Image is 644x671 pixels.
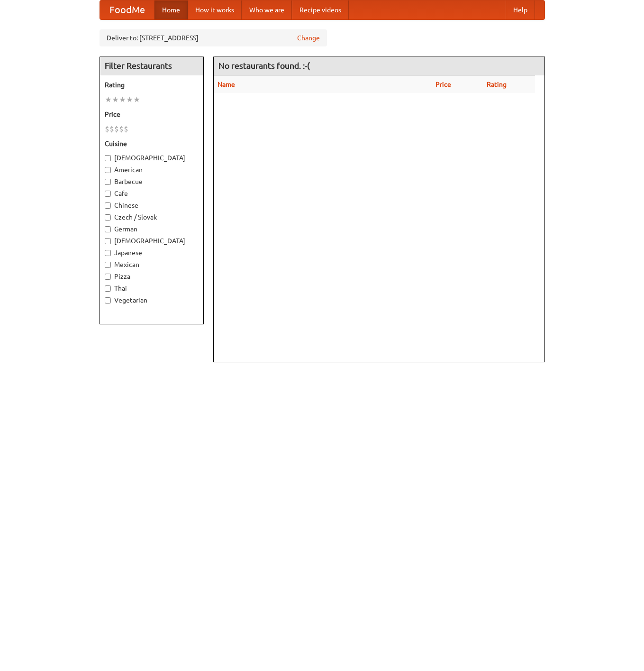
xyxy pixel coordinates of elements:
[114,124,119,134] li: $
[105,139,199,148] h5: Cuisine
[105,297,111,303] input: Vegetarian
[487,81,507,88] a: Rating
[297,33,320,43] a: Change
[154,0,188,19] a: Home
[105,191,111,197] input: Cafe
[105,155,111,161] input: [DEMOGRAPHIC_DATA]
[105,236,199,246] label: [DEMOGRAPHIC_DATA]
[109,124,114,134] li: $
[119,124,124,134] li: $
[126,94,133,105] li: ★
[105,167,111,173] input: American
[105,274,111,280] input: Pizza
[124,124,128,134] li: $
[105,272,199,281] label: Pizza
[105,295,199,305] label: Vegetarian
[112,94,119,105] li: ★
[435,81,451,88] a: Price
[105,201,199,210] label: Chinese
[105,248,199,257] label: Japanese
[218,61,310,70] ng-pluralize: No restaurants found. :-(
[105,202,111,209] input: Chinese
[105,212,199,222] label: Czech / Slovak
[105,80,199,90] h5: Rating
[105,238,111,244] input: [DEMOGRAPHIC_DATA]
[105,226,111,232] input: German
[105,285,111,292] input: Thai
[100,56,203,75] h4: Filter Restaurants
[133,94,140,105] li: ★
[242,0,292,19] a: Who we are
[100,29,327,46] div: Deliver to: [STREET_ADDRESS]
[105,110,199,119] h5: Price
[105,177,199,186] label: Barbecue
[292,0,349,19] a: Recipe videos
[105,165,199,175] label: American
[100,0,154,19] a: FoodMe
[105,94,112,105] li: ★
[105,189,199,198] label: Cafe
[105,124,109,134] li: $
[119,94,126,105] li: ★
[506,0,535,19] a: Help
[188,0,242,19] a: How it works
[105,260,199,269] label: Mexican
[105,153,199,163] label: [DEMOGRAPHIC_DATA]
[105,262,111,268] input: Mexican
[105,179,111,185] input: Barbecue
[105,284,199,293] label: Thai
[105,250,111,256] input: Japanese
[105,214,111,221] input: Czech / Slovak
[218,81,235,88] a: Name
[105,224,199,234] label: German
